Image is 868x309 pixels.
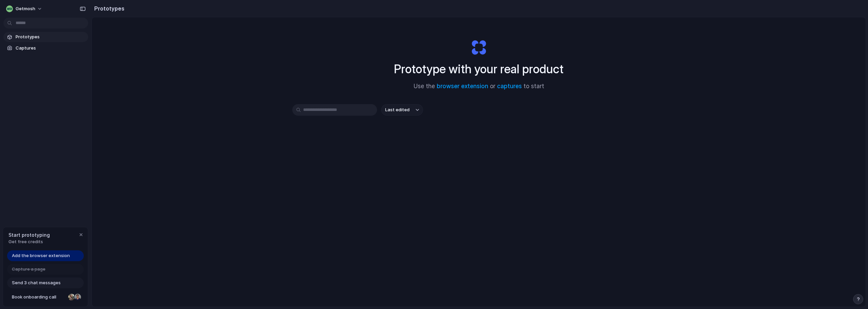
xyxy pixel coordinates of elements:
span: Capture a page [12,266,45,273]
span: Start prototyping [8,231,50,238]
span: Last edited [385,107,410,113]
a: Add the browser extension [7,250,84,261]
div: Christian Iacullo [74,293,82,301]
span: Book onboarding call [12,294,65,301]
span: Use the or to start [414,82,544,91]
span: Add the browser extension [12,252,70,259]
h2: Prototypes [92,4,124,13]
a: browser extension [437,83,488,90]
a: Book onboarding call [7,292,84,303]
span: Get free credits [8,238,50,245]
a: Captures [3,43,88,53]
a: Prototypes [3,32,88,42]
span: Send 3 chat messages [12,279,61,286]
a: captures [497,83,522,90]
button: getmosh [3,3,46,14]
div: Nicole Kubica [67,293,76,301]
h1: Prototype with your real product [394,60,564,78]
span: Prototypes [16,34,85,40]
span: Captures [16,45,85,52]
span: getmosh [16,5,35,12]
button: Last edited [381,104,423,116]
